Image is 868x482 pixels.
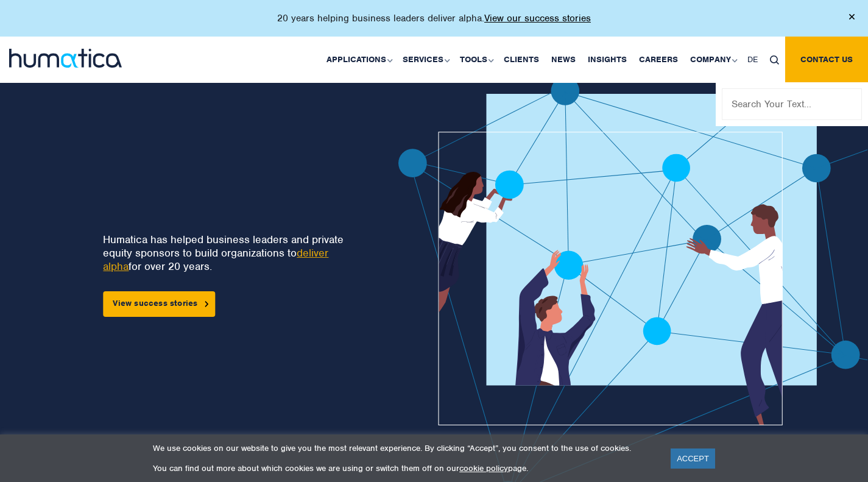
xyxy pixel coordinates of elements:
p: You can find out more about which cookies we are using or switch them off on our page. [153,463,655,473]
p: 20 years helping business leaders deliver alpha. [277,12,591,24]
img: logo [9,49,122,68]
a: Insights [582,37,633,83]
p: Humatica has helped business leaders and private equity sponsors to build organizations to for ov... [103,233,357,273]
a: deliver alpha [103,246,328,273]
span: DE [747,54,758,65]
img: search_icon [770,55,779,65]
a: Applications [320,37,397,83]
a: View our success stories [484,12,591,24]
a: ACCEPT [671,448,715,469]
a: Services [397,37,454,83]
a: Contact us [785,37,868,83]
a: DE [741,37,764,83]
a: Tools [454,37,498,83]
a: Company [684,37,741,83]
p: We use cookies on our website to give you the most relevant experience. By clicking “Accept”, you... [153,443,655,453]
a: News [545,37,582,83]
a: cookie policy [459,463,508,473]
a: Careers [633,37,684,83]
img: arrowicon [205,301,209,307]
a: View success stories [103,291,215,317]
a: Clients [498,37,545,83]
input: Search Your Text... [722,88,862,120]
